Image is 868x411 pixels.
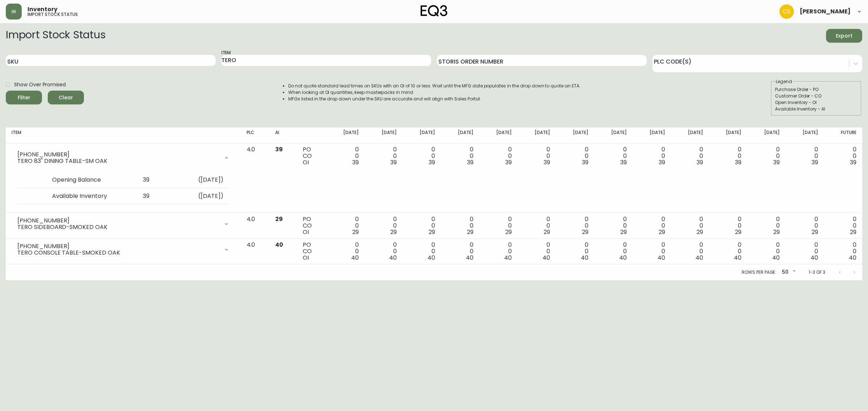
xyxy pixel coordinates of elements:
span: 39 [275,145,283,153]
span: 29 [429,228,435,236]
span: 39 [544,158,550,166]
th: [DATE] [441,127,479,143]
div: 0 0 [715,216,741,235]
div: 0 0 [447,146,473,166]
th: [DATE] [556,127,594,143]
span: 39 [429,158,435,166]
span: 40 [542,254,550,262]
span: 40 [581,254,588,262]
span: 40 [504,254,512,262]
th: PLC [241,127,269,143]
td: Opening Balance [46,172,119,188]
span: 40 [389,254,397,262]
span: 40 [658,254,665,262]
td: 39 [119,172,155,188]
span: 29 [773,228,780,236]
li: Do not quote standard lead times on SKUs with an OI of 10 or less. Wait until the MFG date popula... [288,83,580,89]
span: 40 [619,254,627,262]
span: 29 [620,228,627,236]
span: 29 [544,228,550,236]
span: 29 [390,228,397,236]
h2: Import Stock Status [6,29,105,43]
td: 4.0 [241,239,269,264]
legend: Legend [775,78,793,85]
div: [PHONE_NUMBER]TERO SIDEBOARD-SMOKED OAK [12,216,235,232]
div: [PHONE_NUMBER]TERO 83" DINING TABLE-SM OAK [12,146,235,169]
td: 4.0 [241,143,269,213]
td: 4.0 [241,213,269,239]
div: 0 0 [562,242,588,261]
img: 996bfd46d64b78802a67b62ffe4c27a2 [779,4,794,19]
span: Export [832,31,856,40]
span: 29 [659,228,665,236]
span: 29 [812,228,818,236]
div: 0 0 [523,216,550,235]
div: 0 0 [332,242,359,261]
div: 0 0 [600,216,627,235]
li: MFGs listed in the drop down under the SKU are accurate and will align with Sales Portal. [288,96,580,102]
div: 0 0 [791,242,818,261]
div: 0 0 [791,216,818,235]
th: Item [6,127,241,143]
span: 40 [695,254,703,262]
span: 39 [505,158,512,166]
span: Inventory [27,7,58,12]
span: 29 [582,228,588,236]
th: [DATE] [709,127,747,143]
li: When looking at OI quantities, keep masterpacks in mind. [288,89,580,96]
span: OI [303,228,309,236]
div: 0 0 [447,242,473,261]
th: [DATE] [671,127,709,143]
div: 0 0 [408,146,435,166]
img: logo [421,5,447,17]
div: 0 0 [600,146,627,166]
th: [DATE] [633,127,671,143]
div: Open Inventory - OI [775,99,858,106]
span: 40 [466,254,473,262]
div: 0 0 [370,242,397,261]
th: Future [824,127,862,143]
div: [PHONE_NUMBER]TERO CONSOLE TABLE-SMOKED OAK [12,242,235,258]
th: [DATE] [747,127,786,143]
div: 0 0 [676,242,703,261]
td: ( [DATE] ) [155,172,229,188]
span: 39 [352,158,359,166]
div: 0 0 [332,216,359,235]
span: Clear [54,93,78,102]
span: 29 [697,228,703,236]
p: 1-3 of 3 [809,269,825,276]
span: 39 [697,158,703,166]
div: 0 0 [447,216,473,235]
div: 0 0 [715,146,741,166]
div: 0 0 [332,146,359,166]
div: TERO 83" DINING TABLE-SM OAK [17,158,219,164]
div: 0 0 [830,216,856,235]
div: Filter [18,93,30,102]
div: 0 0 [791,146,818,166]
div: 0 0 [830,242,856,261]
div: 0 0 [485,242,512,261]
div: 50 [779,267,797,278]
span: 40 [427,254,435,262]
span: 40 [810,254,818,262]
div: 0 0 [753,146,780,166]
span: 29 [275,215,283,223]
span: 40 [734,254,741,262]
span: 39 [735,158,741,166]
div: 0 0 [830,146,856,166]
div: 0 0 [523,146,550,166]
div: 0 0 [753,242,780,261]
div: PO CO [303,146,320,166]
div: TERO SIDEBOARD-SMOKED OAK [17,224,219,230]
span: 40 [275,241,283,249]
div: 0 0 [715,242,741,261]
div: Purchase Order - PO [775,86,858,93]
button: Export [826,29,862,43]
span: 39 [390,158,397,166]
span: OI [303,158,309,166]
th: [DATE] [479,127,518,143]
span: 40 [772,254,780,262]
div: 0 0 [370,146,397,166]
span: 29 [735,228,741,236]
div: 0 0 [408,242,435,261]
